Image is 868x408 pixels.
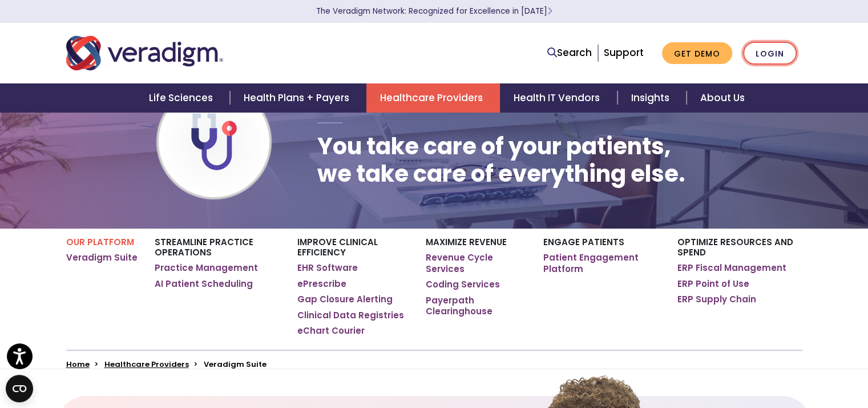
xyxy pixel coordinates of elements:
[66,359,90,370] a: Home
[662,42,732,65] a: Get Demo
[230,83,366,113] a: Health Plans + Payers
[426,295,526,317] a: Payerpath Clearinghouse
[426,252,526,274] a: Revenue Cycle Services
[677,294,756,305] a: ERP Supply Chain
[297,310,404,321] a: Clinical Data Registries
[543,252,660,274] a: Patient Engagement Platform
[155,262,258,274] a: Practice Management
[297,278,346,290] a: ePrescribe
[135,83,230,113] a: Life Sciences
[66,252,138,263] a: Veradigm Suite
[604,46,644,59] a: Support
[677,262,786,274] a: ERP Fiscal Management
[687,83,758,113] a: About Us
[547,45,592,61] a: Search
[297,262,358,274] a: EHR Software
[500,83,617,113] a: Health IT Vendors
[297,325,365,337] a: eChart Courier
[547,6,552,17] span: Learn More
[677,278,749,290] a: ERP Point of Use
[66,34,223,72] img: Veradigm logo
[617,83,687,113] a: Insights
[426,279,500,290] a: Coding Services
[317,133,685,187] h1: You take care of your patients, we take care of everything else.
[316,6,552,17] a: The Veradigm Network: Recognized for Excellence in [DATE]Learn More
[297,294,393,305] a: Gap Closure Alerting
[155,278,253,290] a: AI Patient Scheduling
[743,42,797,65] a: Login
[104,359,189,370] a: Healthcare Providers
[6,375,33,402] button: Open CMP widget
[366,83,500,113] a: Healthcare Providers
